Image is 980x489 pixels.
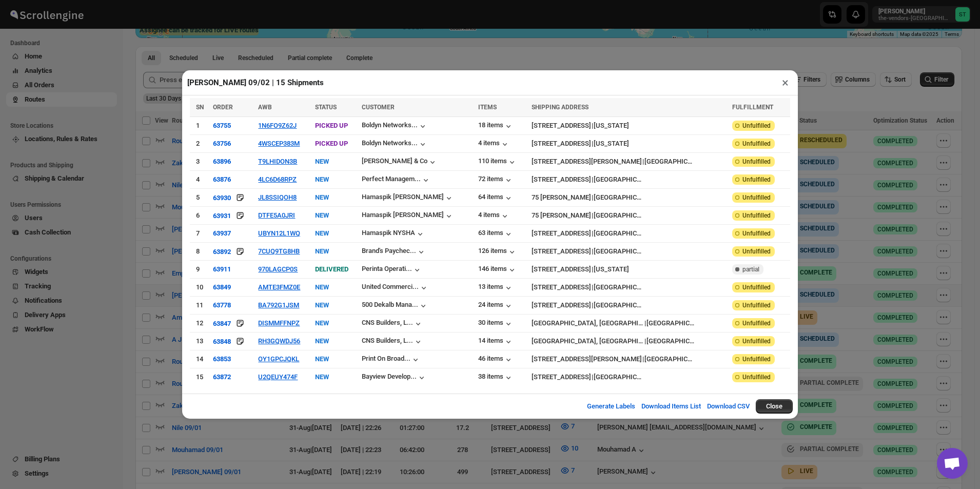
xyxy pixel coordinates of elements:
[742,283,771,291] span: Unfulfilled
[478,121,514,131] button: 18 items
[190,279,210,297] td: 10
[478,229,514,239] button: 63 items
[937,448,968,479] a: Open chat
[213,248,231,256] div: 63892
[362,139,418,147] div: Boldyn Networks...
[532,282,726,292] div: |
[644,157,693,167] div: [GEOGRAPHIC_DATA]
[213,355,231,363] button: 63853
[362,157,438,167] button: [PERSON_NAME] & Co
[478,211,510,221] button: 4 items
[478,283,514,293] div: 13 items
[362,265,422,275] button: Perinta Operati...
[594,174,642,185] div: [GEOGRAPHIC_DATA]
[532,336,644,346] div: [GEOGRAPHIC_DATA], [GEOGRAPHIC_DATA], [GEOGRAPHIC_DATA], [GEOGRAPHIC_DATA]
[190,297,210,315] td: 11
[635,396,707,417] button: Download Items List
[362,301,418,308] div: 500 Dekalb Mana...
[315,265,348,273] span: DELIVERED
[478,337,514,347] div: 14 items
[742,373,771,381] span: Unfulfilled
[478,355,514,365] button: 46 items
[190,315,210,332] td: 12
[594,210,642,221] div: [GEOGRAPHIC_DATA]
[532,192,591,203] div: 75 [PERSON_NAME]
[478,247,517,257] div: 126 items
[315,175,329,183] span: NEW
[362,175,421,183] div: Perfect Managem...
[742,193,771,202] span: Unfulfilled
[532,174,726,185] div: |
[478,373,514,383] button: 38 items
[742,158,771,166] span: Unfulfilled
[756,399,793,414] button: Close
[478,319,514,329] button: 30 items
[742,247,771,256] span: Unfulfilled
[644,354,693,364] div: [GEOGRAPHIC_DATA]
[213,192,231,203] button: 63930
[742,355,771,363] span: Unfulfilled
[532,228,726,239] div: |
[362,301,428,311] button: 500 Dekalb Mana...
[362,193,454,203] button: Hamaspik [PERSON_NAME]
[742,175,771,184] span: Unfulfilled
[742,122,771,130] span: Unfulfilled
[478,104,497,111] span: ITEMS
[742,301,771,309] span: Unfulfilled
[190,171,210,189] td: 4
[213,175,231,183] button: 63876
[258,301,299,309] button: BA792G1JSM
[258,373,298,381] button: U2QEUY474F
[213,122,231,129] button: 63755
[213,301,231,309] button: 63778
[581,396,641,417] button: Generate Labels
[362,229,425,239] button: Hamaspik NYSHA
[258,122,297,129] button: 1N6FO9Z62J
[315,229,329,237] span: NEW
[190,243,210,261] td: 8
[532,139,726,149] div: |
[315,247,329,255] span: NEW
[315,140,348,147] span: PICKED UP
[594,372,642,382] div: [GEOGRAPHIC_DATA]
[190,350,210,368] td: 14
[532,246,591,257] div: [STREET_ADDRESS]
[362,247,426,257] button: Brand's Paychec...
[362,337,413,344] div: CNS Builders, L...
[362,175,431,185] button: Perfect Managem...
[258,175,297,183] button: 4LC6D68RPZ
[258,319,300,327] button: DISMMFFNPZ
[532,318,726,328] div: |
[701,396,756,417] button: Download CSV
[362,265,412,272] div: Perinta Operati...
[362,104,395,111] span: CUSTOMER
[213,158,231,165] button: 63896
[532,104,589,111] span: SHIPPING ADDRESS
[362,121,428,131] button: Boldyn Networks...
[594,246,642,257] div: [GEOGRAPHIC_DATA]
[362,355,421,365] button: Print On Broad...
[532,318,644,328] div: [GEOGRAPHIC_DATA], [GEOGRAPHIC_DATA], [GEOGRAPHIC_DATA], [GEOGRAPHIC_DATA]
[742,140,771,148] span: Unfulfilled
[362,319,423,329] button: CNS Builders, L...
[646,336,695,346] div: [GEOGRAPHIC_DATA]
[196,104,204,111] span: SN
[478,139,510,149] button: 4 items
[362,373,427,383] button: Bayview Develop...
[778,75,793,90] button: ×
[532,300,726,310] div: |
[190,225,210,243] td: 7
[646,318,695,328] div: [GEOGRAPHIC_DATA]
[213,210,231,221] button: 63931
[362,211,454,221] button: Hamaspik [PERSON_NAME]
[362,355,410,362] div: Print On Broad...
[362,247,416,255] div: Brand's Paychec...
